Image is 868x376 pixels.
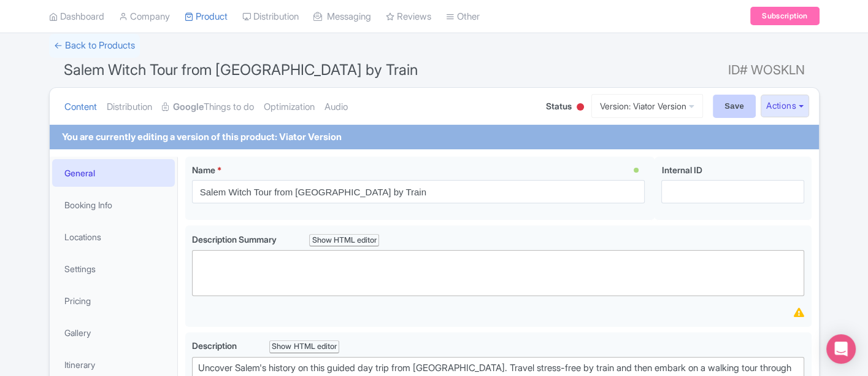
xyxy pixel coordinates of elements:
[761,95,809,117] button: Actions
[52,287,175,315] a: Pricing
[325,88,348,127] a: Audio
[591,94,703,118] a: Version: Viator Version
[713,95,756,118] input: Save
[62,130,342,144] div: You are currently editing a version of this product: Viator Version
[52,255,175,283] a: Settings
[52,319,175,347] a: Gallery
[173,100,204,114] strong: Google
[574,98,586,117] div: Inactive
[309,234,380,247] div: Show HTML editor
[728,58,805,82] span: ID# WOSKLN
[826,334,856,364] div: Open Intercom Messenger
[162,88,254,127] a: GoogleThings to do
[64,61,418,79] span: Salem Witch Tour from [GEOGRAPHIC_DATA] by Train
[546,100,572,112] span: Status
[107,88,152,127] a: Distribution
[750,7,819,26] a: Subscription
[52,159,175,187] a: General
[192,340,239,351] span: Description
[64,88,97,127] a: Content
[661,165,702,175] span: Internal ID
[192,165,215,175] span: Name
[192,234,278,245] span: Description Summary
[52,223,175,251] a: Locations
[52,191,175,219] a: Booking Info
[49,34,140,58] a: ← Back to Products
[264,88,315,127] a: Optimization
[269,340,340,353] div: Show HTML editor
